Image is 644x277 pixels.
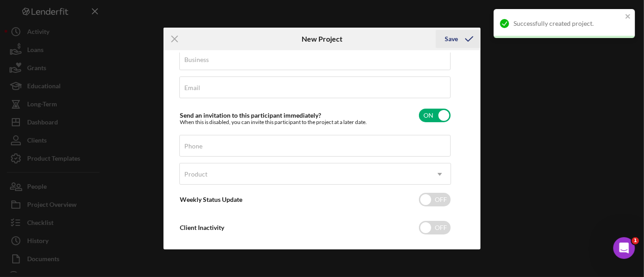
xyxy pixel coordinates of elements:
label: Send an invitation to this participant immediately? [180,111,321,119]
iframe: Intercom live chat [613,237,635,259]
label: Email [184,84,200,91]
span: 1 [632,237,639,244]
div: Product [184,171,207,178]
button: Save [436,30,481,48]
div: Successfully created project. [514,20,622,27]
h6: New Project [302,35,342,43]
label: Business [184,56,209,63]
label: Weekly Status Update [180,196,242,203]
label: Client Inactivity [180,224,224,231]
div: When this is disabled, you can invite this participant to the project at a later date. [180,119,367,125]
div: Save [445,30,458,48]
button: close [625,13,631,21]
label: Phone [184,143,202,150]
